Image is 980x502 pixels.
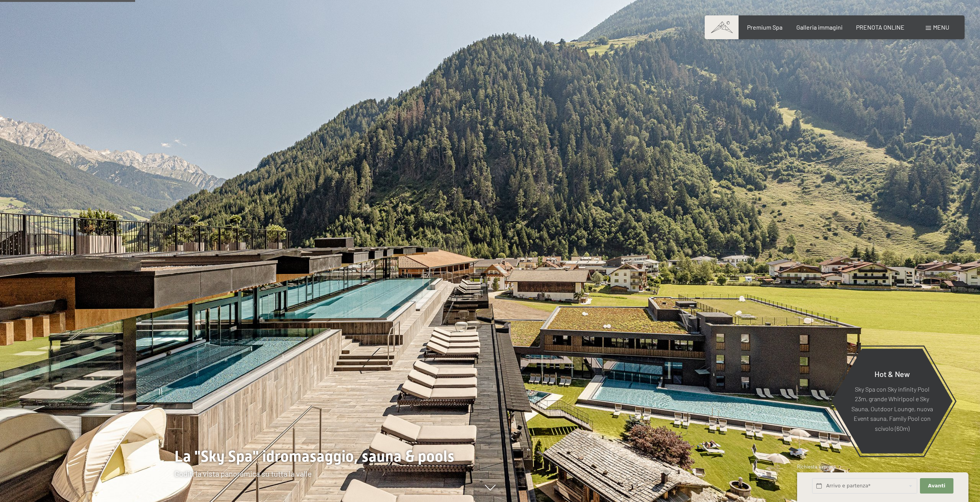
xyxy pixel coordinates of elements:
[747,23,782,31] a: Premium Spa
[850,384,934,433] p: Sky Spa con Sky infinity Pool 23m, grande Whirlpool e Sky Sauna, Outdoor Lounge, nuova Event saun...
[874,369,910,378] span: Hot & New
[920,478,953,494] button: Avanti
[928,482,945,489] span: Avanti
[933,23,949,31] span: Menu
[796,23,843,31] a: Galleria immagini
[797,464,836,470] span: Richiesta express
[856,23,905,31] a: PRENOTA ONLINE
[831,348,953,454] a: Hot & New Sky Spa con Sky infinity Pool 23m, grande Whirlpool e Sky Sauna, Outdoor Lounge, nuova ...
